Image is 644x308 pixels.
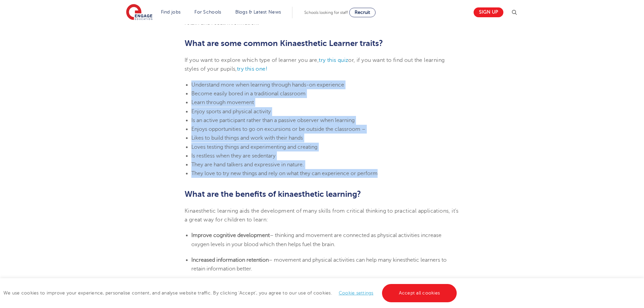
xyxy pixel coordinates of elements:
span: Become easily bored in a traditional classroom [191,91,306,97]
span: Schools looking for staff [304,10,348,15]
span: Likes to build things and work with their hands [191,135,303,141]
span: Loves testing things and experimenting and creating [191,144,317,150]
a: Cookie settings [339,290,374,295]
a: Blogs & Latest News [235,9,281,15]
b: What are the benefits of kinaesthetic learning? [185,189,361,199]
span: They are hand talkers and expressive in nature. [191,162,304,168]
span: – thinking and movement are connected as physical activities increase oxygen levels in your blood... [191,232,442,247]
span: Recruit [355,10,370,15]
span: Is restless when they are sedentary [191,153,276,159]
span: Learn through movement [191,99,254,105]
span: They love to try new things and rely on what they can experience or perform [191,170,378,176]
a: try this one! [237,66,267,72]
b: Increased information retention [191,257,269,263]
a: Find jobs [161,9,181,15]
a: For Schools [194,9,221,15]
a: try this quiz [319,57,348,63]
span: Kinaesthetic learning aids the development of many skills from critical thinking to practical app... [185,208,459,223]
a: Accept all cookies [382,284,457,302]
b: Improve cognitive development [191,232,270,238]
span: Is an active participant rather than a passive observer when learning [191,117,355,123]
span: Enjoy sports and physical activity [191,109,271,115]
span: What are some common Kinaesthetic Learner traits? [185,39,383,48]
img: Engage Education [126,4,152,21]
span: Enjoys opportunities to go on excursions or be outside the classroom – [191,126,365,132]
a: Sign up [474,7,503,17]
a: Recruit [349,8,376,17]
p: If you want to explore which type of learner you are, or, if you want to find out the learning st... [185,56,459,74]
span: We use cookies to improve your experience, personalise content, and analyse website traffic. By c... [3,290,458,295]
span: – movement and physical activities can help many kinesthetic learners to retain information better. [191,257,447,272]
span: Understand more when learning through hands-on experience [191,82,344,88]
